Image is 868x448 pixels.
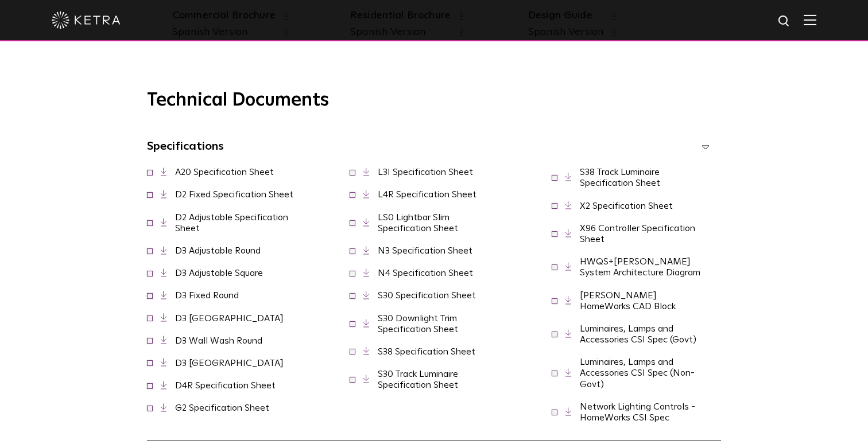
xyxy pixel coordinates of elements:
[580,357,695,388] a: Luminaires, Lamps and Accessories CSI Spec (Non-Govt)
[175,291,239,300] a: D3 Fixed Round
[580,224,695,244] a: X96 Controller Specification Sheet
[175,381,276,390] a: D4R Specification Sheet
[378,167,473,177] a: L3I Specification Sheet
[52,11,121,29] img: ketra-logo-2019-white
[378,291,476,300] a: S30 Specification Sheet
[175,359,284,368] a: D3 [GEOGRAPHIC_DATA]
[175,403,269,412] a: G2 Specification Sheet
[580,257,700,277] a: HWQS+[PERSON_NAME] System Architecture Diagram
[777,14,792,29] img: search icon
[378,213,458,233] a: LS0 Lightbar Slim Specification Sheet
[175,314,284,323] a: D3 [GEOGRAPHIC_DATA]
[378,369,458,389] a: S30 Track Luminaire Specification Sheet
[175,268,263,278] a: D3 Adjustable Square
[378,268,473,278] a: N4 Specification Sheet
[378,246,472,255] a: N3 Specification Sheet
[378,314,458,334] a: S30 Downlight Trim Specification Sheet
[175,246,261,255] a: D3 Adjustable Round
[378,190,476,199] a: L4R Specification Sheet
[147,89,721,111] h3: Technical Documents
[580,167,660,188] a: S38 Track Luminaire Specification Sheet
[580,201,673,211] a: X2 Specification Sheet
[804,14,816,25] img: Hamburger%20Nav.svg
[580,291,676,311] a: [PERSON_NAME] HomeWorks CAD Block
[175,336,262,345] a: D3 Wall Wash Round
[580,324,696,344] a: Luminaires, Lamps and Accessories CSI Spec (Govt)
[175,167,274,177] a: A20 Specification Sheet
[147,141,224,152] span: Specifications
[175,213,288,233] a: D2 Adjustable Specification Sheet
[580,402,695,422] a: Network Lighting Controls - HomeWorks CSI Spec
[175,190,293,199] a: D2 Fixed Specification Sheet
[378,347,475,356] a: S38 Specification Sheet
